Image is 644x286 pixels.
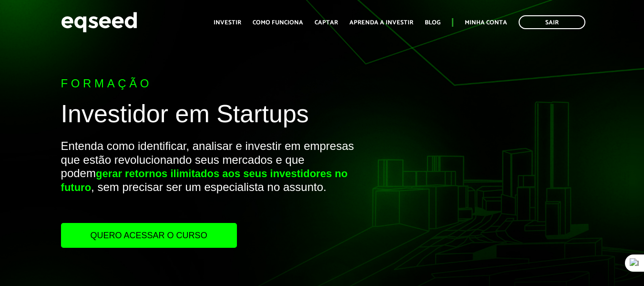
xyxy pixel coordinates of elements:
[519,15,585,29] a: Sair
[253,20,303,26] a: Como funciona
[61,10,137,35] img: EqSeed
[349,20,413,26] a: Aprenda a investir
[61,77,369,91] p: Formação
[214,20,241,26] a: Investir
[425,20,440,26] a: Blog
[465,20,507,26] a: Minha conta
[315,20,338,26] a: Captar
[61,168,348,193] strong: gerar retornos ilimitados aos seus investidores no futuro
[61,223,237,248] a: Quero acessar o curso
[61,100,369,132] h1: Investidor em Startups
[61,139,369,223] p: Entenda como identificar, analisar e investir em empresas que estão revolucionando seus mercados ...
